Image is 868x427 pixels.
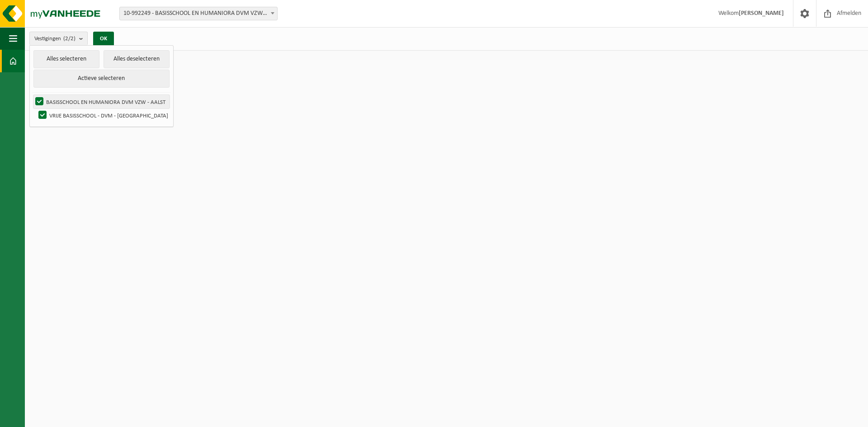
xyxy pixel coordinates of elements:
[34,32,75,46] span: Vestigingen
[119,7,278,20] span: 10-992249 - BASISSCHOOL EN HUMANIORA DVM VZW - AALST
[29,32,88,45] button: Vestigingen(2/2)
[37,108,170,122] label: VRIJE BASISSCHOOL - DVM - [GEOGRAPHIC_DATA]
[93,32,114,46] button: OK
[739,10,784,17] strong: [PERSON_NAME]
[104,50,170,68] button: Alles deselecteren
[63,36,75,42] count: (2/2)
[33,70,170,88] button: Actieve selecteren
[33,50,99,68] button: Alles selecteren
[33,95,170,108] label: BASISSCHOOL EN HUMANIORA DVM VZW - AALST
[120,7,277,20] span: 10-992249 - BASISSCHOOL EN HUMANIORA DVM VZW - AALST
